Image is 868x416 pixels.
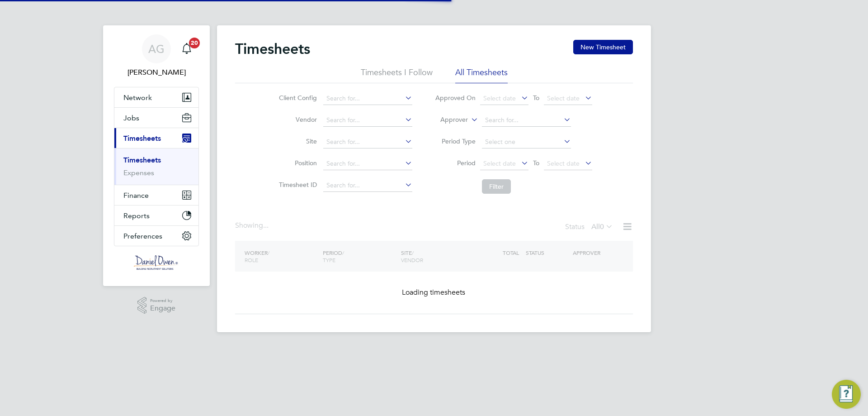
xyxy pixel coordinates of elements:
li: Timesheets I Follow [361,67,433,83]
input: Search for... [323,179,412,192]
a: AG[PERSON_NAME] [114,34,199,78]
span: Reports [123,211,150,220]
div: Timesheets [114,148,198,185]
label: Client Config [276,94,317,102]
input: Select one [482,136,571,148]
label: Timesheet ID [276,181,317,189]
label: Approver [427,115,468,124]
button: Jobs [114,108,198,128]
label: Position [276,159,317,167]
span: Engage [150,305,175,312]
input: Search for... [482,114,571,127]
span: Timesheets [123,134,161,143]
span: Preferences [123,232,162,240]
span: Select date [547,94,580,102]
span: ... [263,221,269,230]
a: Timesheets [123,156,161,164]
span: Select date [483,94,516,102]
a: Expenses [123,168,154,177]
input: Search for... [323,136,412,148]
span: AG [148,43,165,55]
label: Site [276,137,317,145]
button: Engage Resource Center [832,380,861,409]
span: 0 [600,222,604,231]
input: Search for... [323,92,412,105]
button: Filter [482,179,511,194]
button: New Timesheet [573,40,633,54]
span: Network [123,93,152,102]
label: Vendor [276,115,317,124]
div: Showing [235,221,270,230]
a: Go to home page [114,255,199,270]
span: To [530,157,542,169]
input: Search for... [323,158,412,170]
label: Period [435,159,476,167]
img: danielowen-logo-retina.png [134,255,179,270]
span: To [530,92,542,104]
span: Select date [547,159,580,167]
span: Jobs [123,114,139,122]
span: Amy Garcia [114,67,199,78]
button: Timesheets [114,128,198,148]
label: All [591,222,613,231]
a: Powered byEngage [137,297,176,314]
li: All Timesheets [455,67,508,83]
nav: Main navigation [103,25,210,286]
input: Search for... [323,114,412,127]
a: 20 [178,34,196,63]
label: Approved On [435,94,476,102]
span: Select date [483,159,516,167]
div: Status [565,221,615,234]
label: Period Type [435,137,476,145]
button: Reports [114,206,198,225]
span: 20 [189,38,200,48]
button: Finance [114,185,198,205]
button: Preferences [114,226,198,246]
h2: Timesheets [235,40,310,58]
button: Network [114,87,198,107]
span: Finance [123,191,149,200]
span: Powered by [150,297,175,305]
